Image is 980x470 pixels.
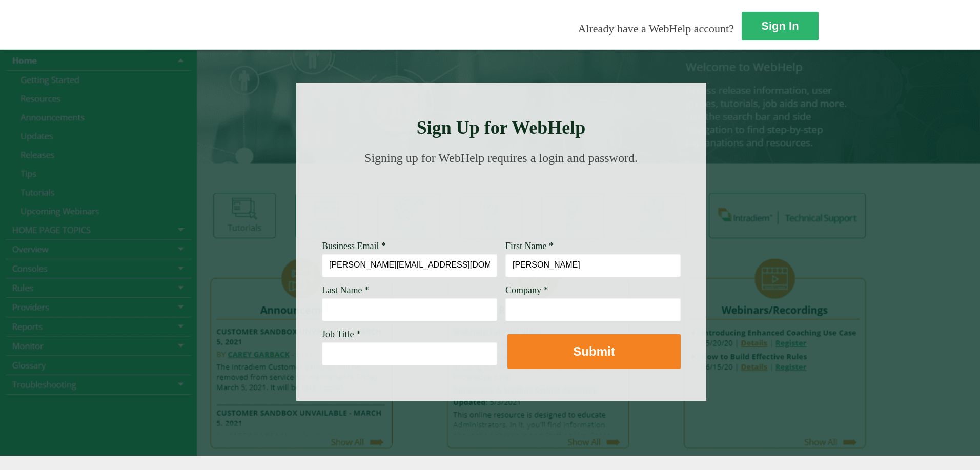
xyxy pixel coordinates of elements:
[322,329,361,339] span: Job Title *
[507,334,681,369] button: Submit
[322,241,386,251] span: Business Email *
[761,19,799,32] strong: Sign In
[573,344,615,358] strong: Submit
[364,151,638,165] span: Signing up for WebHelp requires a login and password.
[742,12,819,40] a: Sign In
[578,22,734,35] span: Already have a WebHelp account?
[505,285,548,295] span: Company *
[505,241,554,251] span: First Name *
[328,175,675,227] img: Need Credentials? Sign up below. Have Credentials? Use the sign-in button.
[417,117,586,138] strong: Sign Up for WebHelp
[322,285,369,295] span: Last Name *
